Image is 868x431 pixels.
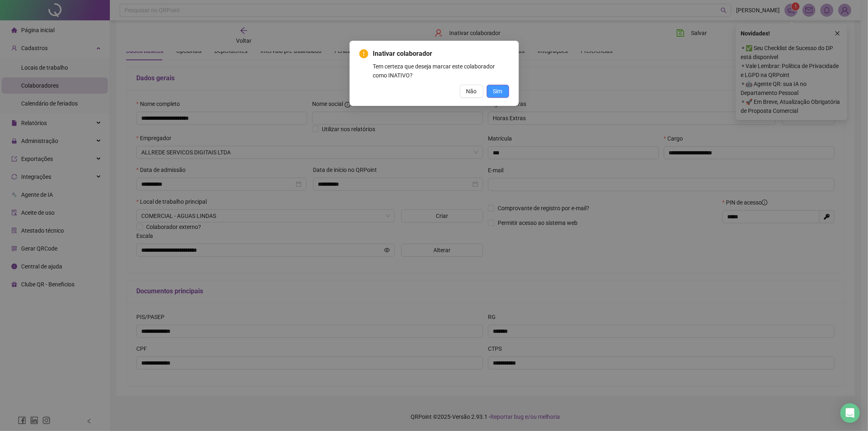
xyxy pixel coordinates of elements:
[487,85,509,98] button: Sim
[460,85,483,98] button: Não
[840,403,860,423] div: Open Intercom Messenger
[359,49,368,58] span: exclamation-circle
[466,87,477,96] span: Não
[373,49,509,59] span: Inativar colaborador
[493,87,503,96] span: Sim
[373,62,509,80] div: Tem certeza que deseja marcar este colaborador como INATIVO?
